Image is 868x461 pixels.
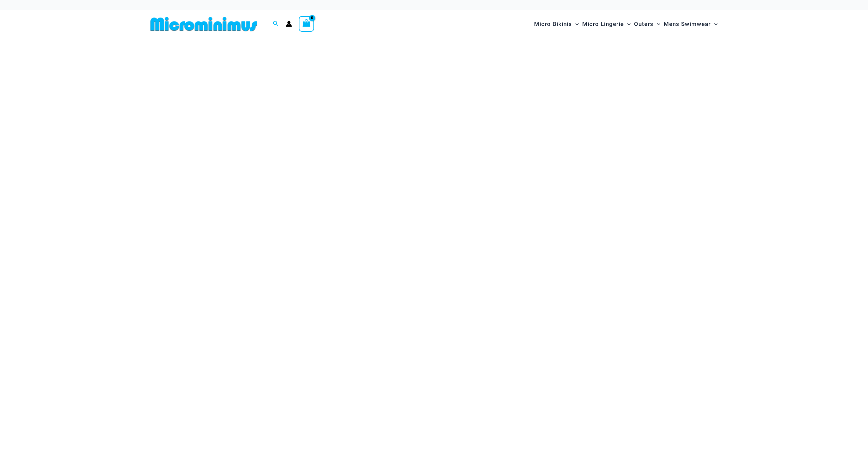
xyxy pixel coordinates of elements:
a: View Shopping Cart, empty [299,16,314,32]
span: Menu Toggle [711,15,718,33]
img: MM SHOP LOGO FLAT [148,16,260,32]
span: Menu Toggle [653,15,660,33]
a: Mens SwimwearMenu ToggleMenu Toggle [662,14,719,34]
a: Account icon link [286,21,292,27]
a: OutersMenu ToggleMenu Toggle [632,14,662,34]
span: Mens Swimwear [664,15,711,33]
a: Search icon link [273,20,279,28]
a: Micro BikinisMenu ToggleMenu Toggle [532,14,580,34]
nav: Site Navigation [531,13,721,35]
span: Micro Lingerie [582,15,624,33]
span: Menu Toggle [624,15,631,33]
span: Micro Bikinis [534,15,572,33]
span: Outers [634,15,653,33]
span: Menu Toggle [572,15,579,33]
a: Micro LingerieMenu ToggleMenu Toggle [580,14,632,34]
